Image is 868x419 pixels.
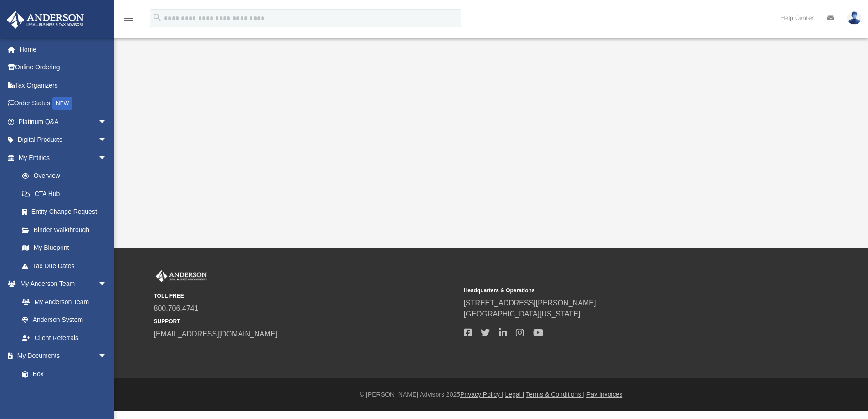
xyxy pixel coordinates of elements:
[460,391,503,398] a: Privacy Policy |
[6,76,121,94] a: Tax Organizers
[6,94,121,113] a: Order StatusNEW
[847,11,861,25] img: User Pic
[52,97,72,110] div: NEW
[586,391,622,398] a: Pay Invoices
[6,347,116,365] a: My Documentsarrow_drop_down
[13,185,121,203] a: CTA Hub
[123,13,134,24] i: menu
[13,365,112,383] a: Box
[98,347,116,366] span: arrow_drop_down
[6,58,121,77] a: Online Ordering
[154,317,457,326] small: SUPPORT
[13,239,116,257] a: My Blueprint
[13,311,116,329] a: Anderson System
[4,11,87,29] img: Anderson Advisors Platinum Portal
[13,203,121,221] a: Entity Change Request
[13,221,121,239] a: Binder Walkthrough
[13,383,116,401] a: Meeting Minutes
[13,167,121,185] a: Overview
[154,305,199,312] a: 800.706.4741
[98,131,116,150] span: arrow_drop_down
[464,299,596,307] a: [STREET_ADDRESS][PERSON_NAME]
[13,257,121,275] a: Tax Due Dates
[6,40,121,58] a: Home
[526,391,585,398] a: Terms & Conditions |
[123,17,134,24] a: menu
[154,270,209,282] img: Anderson Advisors Platinum Portal
[154,330,277,338] a: [EMAIL_ADDRESS][DOMAIN_NAME]
[13,293,112,311] a: My Anderson Team
[13,329,116,347] a: Client Referrals
[98,149,116,167] span: arrow_drop_down
[464,310,580,318] a: [GEOGRAPHIC_DATA][US_STATE]
[505,391,524,398] a: Legal |
[6,275,116,293] a: My Anderson Teamarrow_drop_down
[152,12,162,22] i: search
[154,292,457,300] small: TOLL FREE
[98,275,116,294] span: arrow_drop_down
[6,149,121,167] a: My Entitiesarrow_drop_down
[98,113,116,131] span: arrow_drop_down
[6,113,121,131] a: Platinum Q&Aarrow_drop_down
[464,286,767,295] small: Headquarters & Operations
[6,131,121,149] a: Digital Productsarrow_drop_down
[114,390,868,399] div: © [PERSON_NAME] Advisors 2025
